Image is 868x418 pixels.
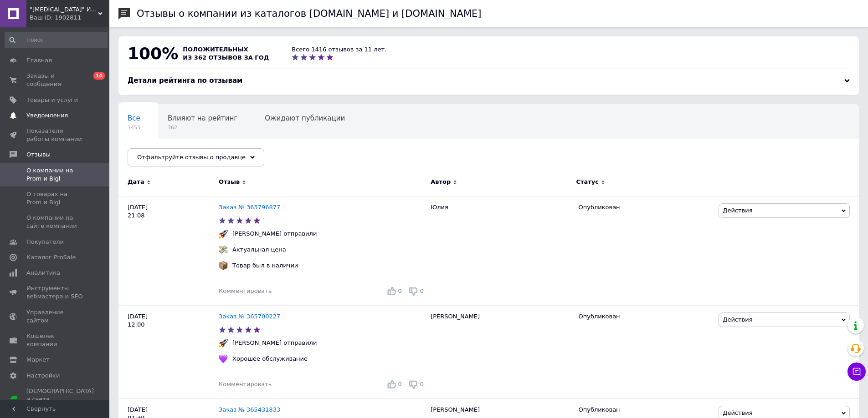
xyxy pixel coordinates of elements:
[219,380,272,388] div: Комментировать
[26,96,78,104] span: Товары и услуги
[219,406,280,413] a: Заказ № 365431833
[26,284,84,301] span: Инструменты вебмастера и SEO
[26,269,60,277] span: Аналитика
[219,338,228,347] img: :rocket:
[26,387,94,412] span: [DEMOGRAPHIC_DATA] и счета
[398,287,402,294] span: 0
[26,308,84,325] span: Управление сайтом
[26,72,84,88] span: Заказы и сообщения
[183,46,248,53] span: положительных
[219,245,228,254] img: :money_with_wings:
[219,178,240,186] span: Отзыв
[219,287,272,294] span: Комментировать
[5,32,108,48] input: Поиск
[128,76,850,86] div: Детали рейтинга по отзывам
[219,354,228,363] img: :purple_heart:
[128,114,140,122] span: Все
[578,203,712,212] div: Опубликован
[219,204,280,211] a: Заказ № 365796877
[26,372,60,380] span: Настройки
[183,54,269,61] span: из 362 отзывов за год
[30,14,109,22] div: Ваш ID: 1902811
[219,313,280,320] a: Заказ № 365700227
[168,124,237,131] span: 362
[292,45,386,54] div: Всего 1416 отзывов за 11 лет.
[26,253,76,262] span: Каталог ProSale
[128,124,140,131] span: 1455
[219,381,272,388] span: Комментировать
[26,190,84,206] span: О товарах на Prom и Bigl
[118,196,219,305] div: [DATE] 21:08
[128,44,178,63] span: 100%
[93,72,105,80] span: 14
[219,229,228,238] img: :rocket:
[118,139,245,174] div: Опубликованы без комментария
[26,332,84,348] span: Кошелек компании
[578,406,712,414] div: Опубликован
[230,355,310,363] div: Хорошее обслуживание
[219,287,272,295] div: Комментировать
[426,196,574,305] div: Юлия
[128,178,144,186] span: Дата
[30,5,98,14] span: "BANAN" Интернет-магазин
[128,149,226,157] span: Опубликованы без комме...
[230,246,288,254] div: Актуальная цена
[230,339,319,347] div: [PERSON_NAME] отправили
[230,230,319,238] div: [PERSON_NAME] отправили
[137,8,482,19] h1: Отзывы о компании из каталогов [DOMAIN_NAME] и [DOMAIN_NAME]
[128,76,242,85] span: Детали рейтинга по отзывам
[26,214,84,230] span: О компании на сайте компании
[578,312,712,321] div: Опубликован
[398,381,402,388] span: 0
[847,363,866,381] button: Чат с покупателем
[265,114,345,122] span: Ожидают публикации
[26,166,84,183] span: О компании на Prom и Bigl
[723,207,752,214] span: Действия
[723,409,752,416] span: Действия
[420,287,424,294] span: 0
[420,381,424,388] span: 0
[26,56,52,65] span: Главная
[26,127,84,143] span: Показатели работы компании
[26,111,68,120] span: Уведомления
[118,305,219,398] div: [DATE] 12:00
[230,262,300,270] div: Товар был в наличии
[723,316,752,323] span: Действия
[26,238,64,246] span: Покупатели
[576,178,599,186] span: Статус
[219,261,228,270] img: :package:
[431,178,451,186] span: Автор
[137,154,246,161] span: Отфильтруйте отзывы о продавце
[168,114,237,122] span: Влияют на рейтинг
[26,151,51,159] span: Отзывы
[26,356,50,364] span: Маркет
[426,305,574,398] div: [PERSON_NAME]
